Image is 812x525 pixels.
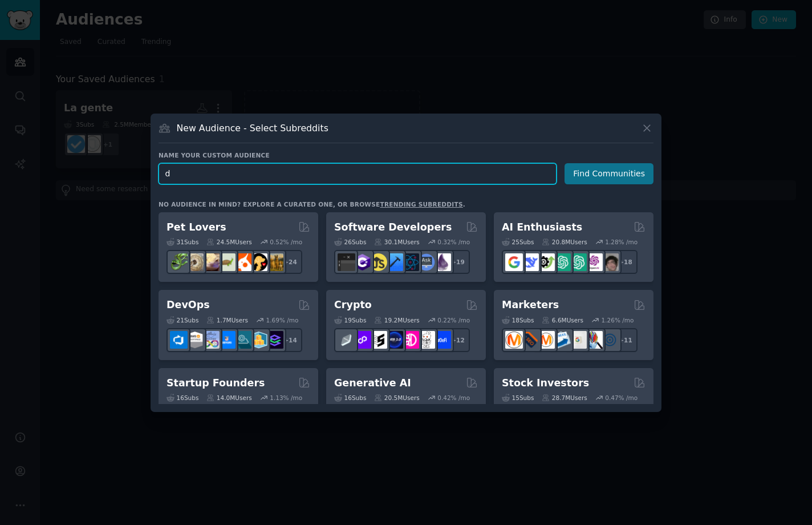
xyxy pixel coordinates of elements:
div: + 14 [278,328,302,352]
h2: DevOps [167,298,210,312]
div: 15 Sub s [502,394,534,402]
div: + 24 [278,250,302,274]
div: 24.5M Users [206,238,251,246]
img: ethstaker [370,331,387,349]
img: AWS_Certified_Experts [186,331,204,349]
img: elixir [433,253,451,271]
div: 28.7M Users [542,394,587,402]
div: 0.42 % /mo [437,394,470,402]
img: chatgpt_promptDesign [553,253,571,271]
img: csharp [354,253,371,271]
h2: Generative AI [334,376,411,390]
img: reactnative [401,253,419,271]
img: GoogleGeminiAI [505,253,523,271]
img: ethfinance [338,331,355,349]
div: 1.69 % /mo [266,316,299,324]
img: MarketingResearch [585,331,603,349]
img: platformengineering [234,331,251,349]
img: Emailmarketing [553,331,571,349]
div: 26 Sub s [334,238,366,246]
img: OnlineMarketing [601,331,619,349]
div: 30.1M Users [374,238,419,246]
button: Find Communities [565,163,653,184]
img: ArtificalIntelligence [601,253,619,271]
h2: AI Enthusiasts [502,220,582,235]
div: 16 Sub s [167,394,198,402]
img: iOSProgramming [385,253,403,271]
div: + 19 [446,250,470,274]
img: googleads [569,331,587,349]
img: DevOpsLinks [218,331,236,349]
img: azuredevops [170,331,188,349]
img: software [338,253,355,271]
img: PlatformEngineers [266,331,283,349]
div: 1.26 % /mo [602,316,634,324]
div: 20.5M Users [374,394,419,402]
div: 31 Sub s [167,238,198,246]
img: defi_ [433,331,451,349]
h3: New Audience - Select Subreddits [177,122,328,134]
img: PetAdvice [250,253,267,271]
img: herpetology [170,253,188,271]
img: 0xPolygon [354,331,371,349]
img: learnjavascript [370,253,387,271]
div: 21 Sub s [167,316,198,324]
div: 19 Sub s [334,316,366,324]
div: 16 Sub s [334,394,366,402]
img: leopardgeckos [202,253,220,271]
img: aws_cdk [250,331,267,349]
div: 19.2M Users [374,316,419,324]
img: CryptoNews [417,331,435,349]
img: cockatiel [234,253,251,271]
input: Pick a short name, like "Digital Marketers" or "Movie-Goers" [159,163,557,184]
img: OpenAIDev [585,253,603,271]
h2: Stock Investors [502,376,589,390]
div: 0.22 % /mo [437,316,470,324]
img: turtle [218,253,236,271]
img: ballpython [186,253,204,271]
h2: Marketers [502,298,559,312]
img: bigseo [521,331,539,349]
div: 1.28 % /mo [605,238,638,246]
h2: Software Developers [334,220,452,235]
div: 0.47 % /mo [605,394,638,402]
img: Docker_DevOps [202,331,220,349]
img: AskMarketing [537,331,555,349]
h2: Pet Lovers [167,220,226,235]
div: 1.7M Users [206,316,248,324]
h2: Startup Founders [167,376,265,390]
div: No audience in mind? Explore a curated one, or browse . [159,200,465,208]
div: + 18 [614,250,638,274]
div: 1.13 % /mo [270,394,302,402]
img: AskComputerScience [417,253,435,271]
img: web3 [385,331,403,349]
div: + 11 [614,328,638,352]
img: defiblockchain [401,331,419,349]
h3: Name your custom audience [159,151,653,159]
div: 18 Sub s [502,316,534,324]
img: DeepSeek [521,253,539,271]
div: 25 Sub s [502,238,534,246]
h2: Crypto [334,298,372,312]
a: trending subreddits [380,201,462,208]
div: + 12 [446,328,470,352]
div: 0.52 % /mo [270,238,302,246]
div: 0.32 % /mo [437,238,470,246]
div: 20.8M Users [542,238,587,246]
img: content_marketing [505,331,523,349]
img: dogbreed [266,253,283,271]
img: AItoolsCatalog [537,253,555,271]
div: 6.6M Users [542,316,583,324]
img: chatgpt_prompts_ [569,253,587,271]
div: 14.0M Users [206,394,251,402]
